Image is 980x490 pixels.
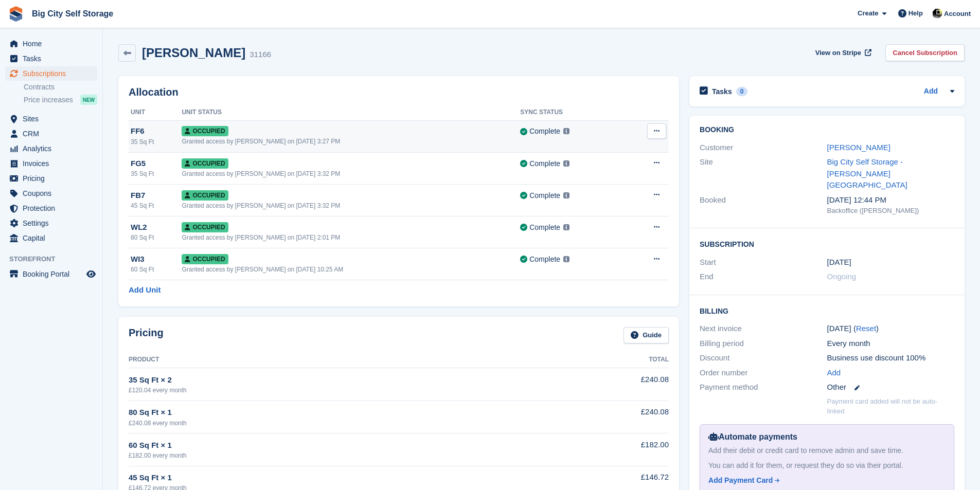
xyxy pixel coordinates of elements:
[827,352,954,364] div: Business use discount 100%
[5,171,97,186] a: menu
[182,201,520,210] div: Granted access by [PERSON_NAME] on [DATE] 3:32 PM
[129,104,182,121] th: Unit
[8,6,24,22] img: stora-icon-8386f47178a22dfd0bd8f6a31ec36ba5ce8667c1dd55bd0f319d3a0aa187defe.svg
[736,87,748,96] div: 0
[827,157,907,189] a: Big City Self Storage - [PERSON_NAME][GEOGRAPHIC_DATA]
[569,401,669,433] td: £240.08
[5,186,97,201] a: menu
[815,48,861,58] span: View on Stripe
[131,253,182,265] div: WI3
[827,194,954,206] div: [DATE] 12:44 PM
[131,233,182,242] div: 80 Sq Ft
[80,95,97,105] div: NEW
[23,141,84,156] span: Analytics
[563,192,569,198] img: icon-info-grey-7440780725fd019a000dd9b08b2336e03edf1995a4989e88bcd33f0948082b44.svg
[700,142,827,154] div: Customer
[5,37,97,51] a: menu
[182,158,228,169] span: Occupied
[944,9,971,19] span: Account
[182,169,520,178] div: Granted access by [PERSON_NAME] on [DATE] 3:32 PM
[827,382,954,393] div: Other
[131,201,182,210] div: 45 Sq Ft
[23,66,84,81] span: Subscriptions
[182,254,228,264] span: Occupied
[131,137,182,147] div: 35 Sq Ft
[23,216,84,230] span: Settings
[827,143,890,152] a: [PERSON_NAME]
[529,222,560,233] div: Complete
[5,216,97,230] a: menu
[700,156,827,191] div: Site
[85,268,97,280] a: Preview store
[700,271,827,283] div: End
[700,257,827,268] div: Start
[131,125,182,137] div: FF6
[529,158,560,169] div: Complete
[700,338,827,350] div: Billing period
[182,190,228,201] span: Occupied
[563,256,569,262] img: icon-info-grey-7440780725fd019a000dd9b08b2336e03edf1995a4989e88bcd33f0948082b44.svg
[129,472,569,484] div: 45 Sq Ft × 1
[9,254,102,264] span: Storefront
[5,201,97,215] a: menu
[708,431,946,443] div: Automate payments
[182,137,520,146] div: Granted access by [PERSON_NAME] on [DATE] 3:27 PM
[827,272,857,281] span: Ongoing
[908,8,923,19] span: Help
[712,87,732,96] h2: Tasks
[182,126,228,136] span: Occupied
[700,367,827,379] div: Order number
[131,190,182,202] div: FB7
[23,201,84,215] span: Protection
[5,267,97,281] a: menu
[529,254,560,265] div: Complete
[5,51,97,66] a: menu
[827,257,851,268] time: 2024-01-11 00:00:00 UTC
[129,440,569,451] div: 60 Sq Ft × 1
[129,386,569,395] div: £120.04 every month
[24,95,73,105] span: Price increases
[827,338,954,350] div: Every month
[700,305,954,316] h2: Billing
[23,112,84,126] span: Sites
[569,352,669,368] th: Total
[5,231,97,245] a: menu
[131,158,182,170] div: FG5
[5,66,97,81] a: menu
[129,327,164,344] h2: Pricing
[856,324,876,333] a: Reset
[529,126,560,137] div: Complete
[129,352,569,368] th: Product
[24,82,97,92] a: Contracts
[569,433,669,466] td: £182.00
[23,171,84,186] span: Pricing
[142,46,245,60] h2: [PERSON_NAME]
[811,44,874,61] a: View on Stripe
[708,460,946,471] div: You can add it for them, or request they do so via their portal.
[520,104,623,121] th: Sync Status
[129,419,569,428] div: £240.08 every month
[23,231,84,245] span: Capital
[182,265,520,274] div: Granted access by [PERSON_NAME] on [DATE] 10:25 AM
[131,169,182,178] div: 35 Sq Ft
[858,8,878,19] span: Create
[700,323,827,335] div: Next invoice
[129,86,669,98] h2: Allocation
[182,104,520,121] th: Unit Status
[563,160,569,167] img: icon-info-grey-7440780725fd019a000dd9b08b2336e03edf1995a4989e88bcd33f0948082b44.svg
[827,323,954,335] div: [DATE] ( )
[932,8,942,19] img: Patrick Nevin
[700,382,827,393] div: Payment method
[23,37,84,51] span: Home
[827,396,954,416] p: Payment card added will not be auto-linked
[708,445,946,456] div: Add their debit or credit card to remove admin and save time.
[182,222,228,232] span: Occupied
[924,86,938,98] a: Add
[129,407,569,419] div: 80 Sq Ft × 1
[131,222,182,233] div: WL2
[700,194,827,216] div: Booked
[700,352,827,364] div: Discount
[24,94,97,105] a: Price increases NEW
[23,267,84,281] span: Booking Portal
[563,224,569,230] img: icon-info-grey-7440780725fd019a000dd9b08b2336e03edf1995a4989e88bcd33f0948082b44.svg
